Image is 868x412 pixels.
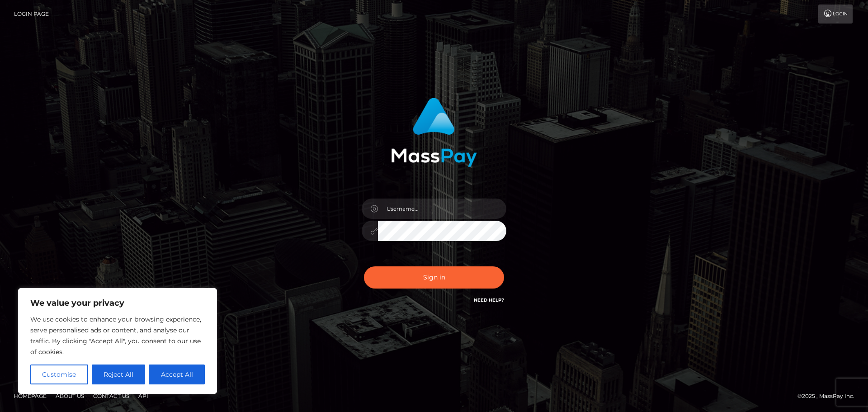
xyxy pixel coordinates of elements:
[818,5,853,24] a: Login
[18,288,217,394] div: We value your privacy
[149,365,205,384] button: Accept All
[10,389,50,403] a: Homepage
[52,389,88,403] a: About Us
[30,298,205,308] p: We value your privacy
[378,199,506,219] input: Username...
[364,266,504,289] button: Sign in
[30,314,205,357] p: We use cookies to enhance your browsing experience, serve personalised ads or content, and analys...
[797,391,861,401] div: © 2025 , MassPay Inc.
[474,297,504,303] a: Need Help?
[90,389,133,403] a: Contact Us
[391,98,477,167] img: MassPay Login
[30,365,88,384] button: Customise
[14,5,49,24] a: Login Page
[135,389,152,403] a: API
[92,365,146,384] button: Reject All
